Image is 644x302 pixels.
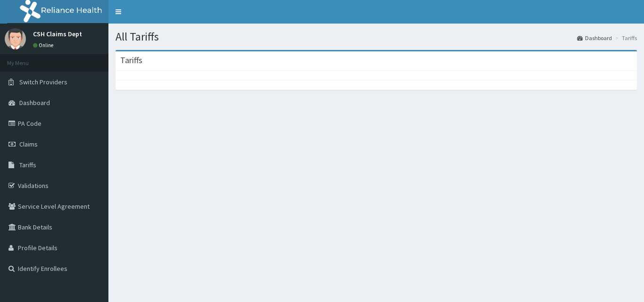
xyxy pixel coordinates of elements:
[577,34,612,42] a: Dashboard
[120,56,142,65] h3: Tariffs
[116,31,637,43] h1: All Tariffs
[33,42,56,49] a: Online
[613,34,637,42] li: Tariffs
[19,98,50,107] span: Dashboard
[5,28,26,49] img: User Image
[19,78,67,86] span: Switch Providers
[33,31,82,37] p: CSH Claims Dept
[19,140,38,148] span: Claims
[19,161,36,169] span: Tariffs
